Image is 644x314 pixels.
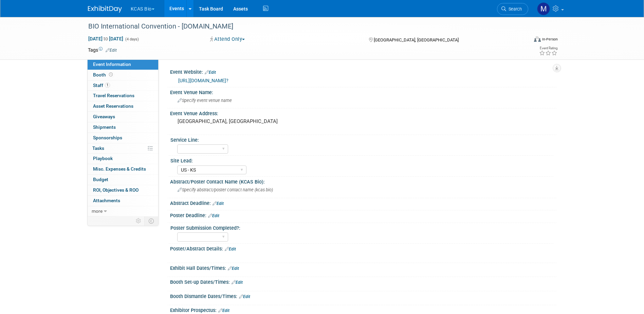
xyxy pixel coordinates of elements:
a: Edit [208,213,219,218]
span: Playbook [93,156,113,161]
div: Poster Deadline: [170,210,556,219]
a: Travel Reservations [88,91,158,101]
div: In-Person [542,37,558,42]
div: Event Venue Address: [170,108,556,117]
a: Asset Reservations [88,101,158,111]
a: Sponsorships [88,133,158,143]
a: Edit [228,266,239,271]
div: Site Lead: [170,156,553,164]
span: (4 days) [125,37,139,41]
span: Sponsorships [93,135,122,140]
div: BIO International Convention - [DOMAIN_NAME] [86,20,518,33]
img: ExhibitDay [88,6,122,13]
img: Marvin Lewis [537,2,550,15]
pre: [GEOGRAPHIC_DATA], [GEOGRAPHIC_DATA] [178,118,324,124]
div: Booth Dismantle Dates/Times: [170,291,556,300]
a: Attachments [88,196,158,206]
span: Booth not reserved yet [108,72,114,77]
a: Budget [88,175,158,185]
a: Misc. Expenses & Credits [88,164,158,174]
a: ROI, Objectives & ROO [88,185,158,195]
span: Misc. Expenses & Credits [93,166,146,172]
a: Edit [232,280,243,285]
div: Exhibit Hall Dates/Times: [170,263,556,272]
a: Edit [218,308,229,313]
a: Playbook [88,154,158,164]
div: Abstract/Poster Contact Name (KCAS Bio): [170,177,556,185]
div: Event Website: [170,67,556,76]
div: Poster/Abstract Details: [170,244,556,252]
a: Edit [213,201,224,206]
span: Specify abstract/poster contact name (kcas bio) [178,187,273,192]
div: Event Rating [539,47,557,50]
span: Giveaways [93,114,115,119]
span: Shipments [93,124,116,130]
div: Event Venue Name: [170,87,556,96]
td: Toggle Event Tabs [144,216,158,225]
a: Edit [205,70,216,75]
a: Event Information [88,59,158,70]
a: Tasks [88,143,158,154]
span: Budget [93,177,108,182]
span: Search [506,6,522,12]
span: Travel Reservations [93,93,134,98]
span: Attachments [93,198,120,203]
a: [URL][DOMAIN_NAME]? [178,78,228,83]
span: Staff [93,83,110,88]
a: Edit [239,294,250,299]
span: Specify event venue name [178,98,232,103]
span: 1 [105,83,110,88]
span: Booth [93,72,114,77]
a: Staff1 [88,81,158,91]
td: Personalize Event Tab Strip [133,216,145,225]
a: Edit [106,48,117,53]
a: Giveaways [88,112,158,122]
div: Booth Set-up Dates/Times: [170,277,556,286]
a: Booth [88,70,158,80]
span: [GEOGRAPHIC_DATA], [GEOGRAPHIC_DATA] [374,37,459,42]
div: Poster Submission Completed?: [170,223,553,231]
a: Shipments [88,122,158,133]
td: Tags [88,47,117,53]
a: Search [497,3,528,15]
button: Attend Only [208,36,247,43]
span: Event Information [93,62,131,67]
div: Abstract Deadline: [170,198,556,207]
div: Event Format [488,35,558,46]
a: more [88,206,158,216]
span: Tasks [92,145,104,151]
div: Service Line: [170,135,553,143]
img: Format-Inperson.png [534,36,541,42]
span: [DATE] [DATE] [88,36,124,42]
div: Exhibitor Prospectus: [170,305,556,314]
span: to [103,36,109,41]
span: more [92,208,103,214]
a: Edit [225,247,236,251]
span: Asset Reservations [93,103,133,109]
span: ROI, Objectives & ROO [93,187,139,193]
